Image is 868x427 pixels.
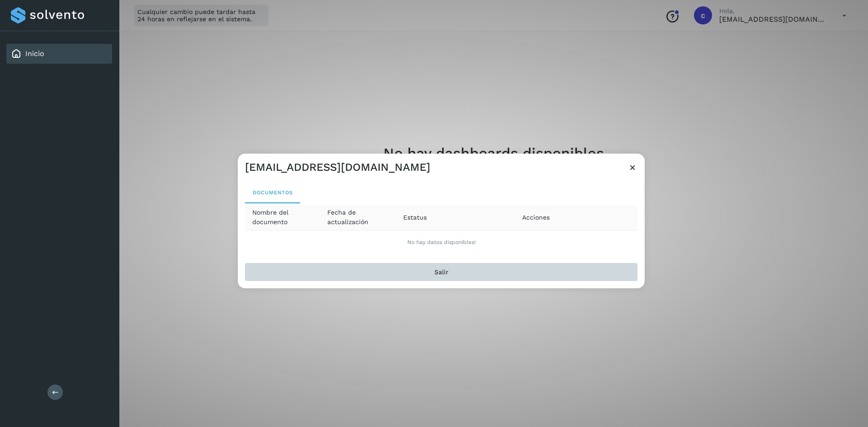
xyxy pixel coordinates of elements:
[252,208,313,227] span: Nombre del documento
[522,213,550,222] span: Acciones
[403,213,427,222] span: Estatus
[327,208,389,227] span: Fecha de actualización
[25,49,44,58] a: Inicio
[245,161,430,174] h3: [EMAIL_ADDRESS][DOMAIN_NAME]
[252,189,293,196] span: Documentos
[6,44,112,64] div: Inicio
[245,263,637,281] button: Salir
[245,230,637,254] td: No hay datos disponibles!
